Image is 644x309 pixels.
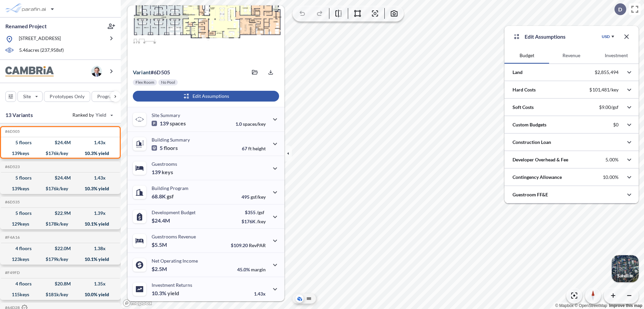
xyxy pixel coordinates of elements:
div: USD [602,34,610,39]
p: 5.00% [605,157,619,163]
p: Investment Returns [152,282,192,288]
a: Improve this map [609,303,642,308]
p: [STREET_ADDRESS] [19,35,61,43]
img: user logo [91,66,102,77]
p: 10.00% [603,174,619,180]
h5: Click to copy the code [4,200,20,204]
p: Site Summary [152,112,180,118]
p: 495 [241,194,266,200]
p: 13 Variants [5,111,33,119]
p: Prototypes Only [50,93,85,100]
button: Budget [504,47,549,64]
h5: Click to copy the code [4,129,20,134]
p: 5.46 acres ( 237,958 sf) [19,47,64,54]
button: Switcher ImageSatellite [612,255,639,282]
p: 139 [152,120,186,127]
p: Contingency Allowance [513,174,562,181]
p: 139 [152,169,173,176]
p: 45.0% [237,267,266,272]
button: Edit Assumptions [133,91,279,102]
span: gsf/key [251,194,266,200]
span: /key [257,219,266,224]
p: D [618,6,622,12]
span: /gsf [257,209,264,215]
p: Net Operating Income [152,258,198,264]
img: BrandImage [5,66,54,77]
button: Program [92,91,128,102]
p: Guestrooms Revenue [152,234,196,239]
button: Ranked by Yield [67,110,117,120]
p: Development Budget [152,209,196,215]
button: Revenue [549,47,594,64]
span: Variant [133,69,151,75]
span: floors [164,145,178,151]
p: Construction Loan [513,139,551,146]
p: Guestrooms [152,161,177,167]
p: $0 [613,122,619,128]
p: No Pool [161,80,175,85]
p: 1.0 [235,121,266,127]
p: Satellite [617,273,633,278]
p: $24.4M [152,217,171,224]
h5: Click to copy the code [4,235,20,240]
p: 67 [242,146,266,151]
span: height [253,146,266,151]
button: Aerial View [296,295,304,303]
p: Edit Assumptions [525,33,566,41]
span: spaces [170,120,186,127]
button: Site Plan [305,295,313,303]
p: $2,855,494 [595,69,619,75]
p: $5.5M [152,241,168,248]
span: gsf [167,193,174,200]
p: 1.43x [254,291,266,297]
p: Land [513,69,523,76]
h5: Click to copy the code [4,164,20,169]
p: Guestroom FF&E [513,191,548,198]
span: yield [167,290,179,297]
button: Site [17,91,43,102]
p: Site [23,93,31,100]
p: Renamed Project [5,23,47,30]
p: $2.5M [152,266,168,272]
p: Custom Budgets [513,121,546,128]
p: Building Program [152,185,189,191]
span: Yield [96,112,107,118]
p: $176K [241,219,266,224]
h5: Click to copy the code [4,270,20,275]
span: RevPAR [249,242,266,248]
p: Developer Overhead & Fee [513,156,568,163]
img: Switcher Image [612,255,639,282]
a: Mapbox homepage [123,299,152,307]
a: OpenStreetMap [575,303,607,308]
p: 5 [152,145,178,151]
span: spaces/key [243,121,266,127]
p: 10.3% [152,290,179,297]
button: Prototypes Only [44,91,90,102]
button: Investment [594,47,639,64]
p: Program [97,93,116,100]
span: ft [248,146,252,151]
p: Hard Costs [513,86,536,93]
span: keys [162,169,173,176]
p: Soft Costs [513,104,534,111]
p: Flex Room [136,80,154,85]
p: $355 [241,209,266,215]
p: $9.00/gsf [599,104,619,110]
p: $101,481/key [589,87,619,93]
p: 68.8K [152,193,174,200]
p: $109.20 [231,242,266,248]
p: # 6d505 [133,69,170,76]
span: margin [251,267,266,272]
p: Building Summary [152,137,190,143]
a: Mapbox [555,303,574,308]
